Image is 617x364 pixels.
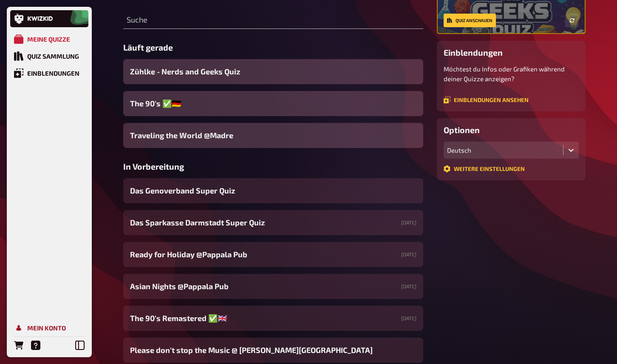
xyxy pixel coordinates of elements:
small: [DATE] [401,251,416,258]
h3: Optionen [444,125,579,135]
div: Einblendungen [27,69,79,77]
span: Das Genoverband Super Quiz [130,185,235,196]
span: The 90's ✅​🇩🇪 [130,98,181,109]
span: Ready for Holiday @Pappala Pub [130,249,247,260]
span: Traveling the World @Madre [130,130,233,141]
a: Einblendungen [10,65,88,82]
span: The 90's Remastered ✅​🇬🇧 [130,313,227,324]
a: Please don't stop the Music @ [PERSON_NAME][GEOGRAPHIC_DATA] [123,338,423,363]
a: Hilfe [27,337,44,354]
span: Please don't stop the Music @ [PERSON_NAME][GEOGRAPHIC_DATA] [130,344,373,356]
a: The 90's Remastered ✅​🇬🇧[DATE] [123,306,423,331]
h3: In Vorbereitung [123,162,423,171]
a: Quiz anschauen [444,14,496,27]
a: Mein Konto [10,319,88,336]
div: Deutsch [447,146,560,154]
a: The 90's ✅​🇩🇪 [123,91,423,116]
div: Meine Quizze [27,35,70,43]
a: Das Sparkasse Darmstadt Super Quiz[DATE] [123,210,423,235]
small: [DATE] [401,283,416,290]
h3: Läuft gerade [123,43,423,52]
a: Weitere Einstellungen [444,165,525,172]
a: Asian Nights ​@Pappala Pub[DATE] [123,274,423,299]
input: Suche [123,12,423,29]
a: Zühlke - Nerds and Geeks Quiz [123,59,423,84]
a: Das Genoverband Super Quiz [123,178,423,203]
a: Traveling the World @Madre [123,123,423,148]
a: Ready for Holiday @Pappala Pub[DATE] [123,242,423,267]
a: Meine Quizze [10,31,88,48]
small: [DATE] [401,219,416,226]
a: Bestellungen [10,337,27,354]
span: Zühlke - Nerds and Geeks Quiz [130,66,240,77]
a: Einblendungen ansehen [444,97,529,103]
h3: Einblendungen [444,48,579,57]
p: Möchtest du Infos oder Grafiken während deiner Quizze anzeigen? [444,64,579,83]
div: Quiz Sammlung [27,52,79,60]
span: Das Sparkasse Darmstadt Super Quiz [130,217,265,228]
small: [DATE] [401,315,416,322]
div: Mein Konto [27,324,66,332]
a: Quiz Sammlung [10,48,88,65]
span: Asian Nights ​@Pappala Pub [130,281,229,292]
